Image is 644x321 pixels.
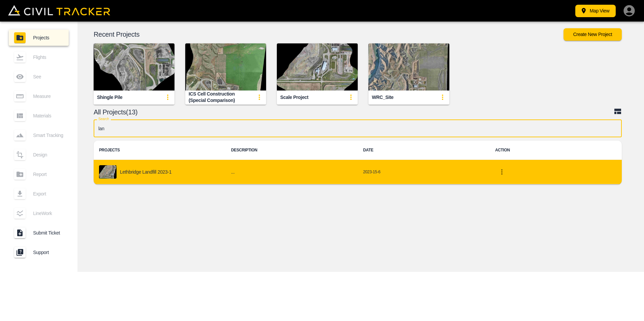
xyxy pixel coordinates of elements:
[9,225,69,241] a: Submit Ticket
[9,30,69,46] a: Projects
[9,244,69,260] a: Support
[490,141,622,160] th: ACTION
[33,250,63,255] span: Support
[277,43,358,91] img: Scale Project
[226,141,358,160] th: DESCRIPTION
[33,35,63,40] span: Projects
[358,141,490,160] th: DATE
[344,91,358,104] button: update-card-details
[161,91,174,104] button: update-card-details
[94,109,614,115] p: All Projects(13)
[575,5,616,17] button: Map View
[280,94,309,101] div: Scale Project
[94,141,226,160] th: PROJECTS
[94,32,563,37] p: Recent Projects
[33,230,63,236] span: Submit Ticket
[253,91,266,104] button: update-card-details
[8,5,110,15] img: Civil Tracker
[358,160,490,184] td: 2023-15-6
[372,94,393,101] div: WRC_Site
[94,43,174,91] img: Shingle Pile
[368,43,449,91] img: WRC_Site
[436,91,449,104] button: update-card-details
[99,165,117,179] img: project-image
[231,168,352,176] h6: ...
[94,141,622,184] table: project-list-table
[563,28,622,41] button: Create New Project
[189,91,253,103] div: ICS Cell Construction (Special Comparison)
[120,169,171,175] p: Lethbridge Landfill 2023-1
[185,43,266,91] img: ICS Cell Construction (Special Comparison)
[97,94,122,101] div: Shingle Pile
